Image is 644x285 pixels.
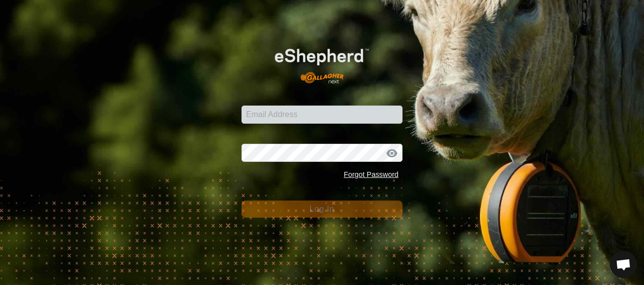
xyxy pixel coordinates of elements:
button: Log In [242,201,403,218]
input: Email Address [242,106,403,124]
a: Forgot Password [344,170,398,178]
img: E-shepherd Logo [258,35,386,90]
span: Log In [309,205,334,213]
div: Open chat [610,251,637,278]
